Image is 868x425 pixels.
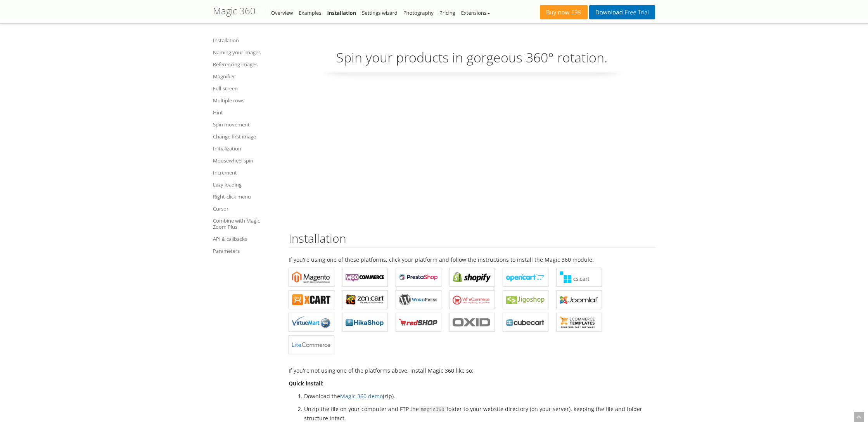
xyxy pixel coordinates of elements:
[556,313,602,332] a: Magic 360 for ecommerce Templates
[346,294,384,306] b: Magic 360 for Zen Cart
[289,268,334,287] a: Magic 360 for Magento
[213,204,279,213] a: Cursor
[304,404,655,423] li: Unzip the file on your computer and FTP the folder to your website directory (on your server), ke...
[213,72,279,81] a: Magnifier
[419,406,446,413] span: magic360
[289,255,655,264] p: If you're using one of these platforms, click your platform and follow the instructions to instal...
[292,271,331,283] b: Magic 360 for Magento
[556,290,602,309] a: Magic 360 for Joomla
[506,271,545,283] b: Magic 360 for OpenCart
[213,96,279,105] a: Multiple rows
[556,268,602,287] a: Magic 360 for CS-Cart
[506,294,545,306] b: Magic 360 for Jigoshop
[560,294,598,306] b: Magic 360 for Joomla
[439,9,455,16] a: Pricing
[399,271,438,283] b: Magic 360 for PrestaShop
[213,48,279,57] a: Naming your images
[623,9,649,16] span: Free Trial
[403,9,434,16] a: Photography
[560,316,598,328] b: Magic 360 for ecommerce Templates
[342,313,388,332] a: Magic 360 for HikaShop
[560,271,598,283] b: Magic 360 for CS-Cart
[396,313,441,332] a: Magic 360 for redSHOP
[340,392,383,400] a: Magic 360 demo
[449,290,495,309] a: Magic 360 for WP e-Commerce
[289,313,334,332] a: Magic 360 for VirtueMart
[503,313,548,332] a: Magic 360 for CubeCart
[289,380,323,387] strong: Quick install:
[449,313,495,332] a: Magic 360 for OXID
[453,294,491,306] b: Magic 360 for WP e-Commerce
[213,216,279,232] a: Combine with Magic Zoom Plus
[342,290,388,309] a: Magic 360 for Zen Cart
[213,120,279,129] a: Spin movement
[589,5,655,19] a: DownloadFree Trial
[213,60,279,69] a: Referencing images
[289,366,655,375] p: If you're not using one of the platforms above, install Magic 360 like so:
[503,268,548,287] a: Magic 360 for OpenCart
[289,48,655,73] p: Spin your products in gorgeous 360° rotation.
[213,132,279,141] a: Change first image
[292,294,331,306] b: Magic 360 for X-Cart
[213,168,279,177] a: Increment
[213,6,256,16] h1: Magic 360
[213,108,279,117] a: Hint
[213,180,279,189] a: Lazy loading
[271,9,293,16] a: Overview
[399,316,438,328] b: Magic 360 for redSHOP
[396,268,441,287] a: Magic 360 for PrestaShop
[506,316,545,328] b: Magic 360 for CubeCart
[213,246,279,256] a: Parameters
[540,5,588,19] a: Buy now£99
[569,9,581,16] span: £99
[289,232,655,247] h2: Installation
[342,268,388,287] a: Magic 360 for WooCommerce
[292,339,331,351] b: Magic 360 for LiteCommerce
[299,9,321,16] a: Examples
[213,36,279,45] a: Installation
[453,271,491,283] b: Magic 360 for Shopify
[213,192,279,201] a: Right-click menu
[327,9,356,16] a: Installation
[362,9,398,16] a: Settings wizard
[292,316,331,328] b: Magic 360 for VirtueMart
[449,268,495,287] a: Magic 360 for Shopify
[399,294,438,306] b: Magic 360 for WordPress
[304,392,655,401] li: Download the (zip).
[453,316,491,328] b: Magic 360 for OXID
[503,290,548,309] a: Magic 360 for Jigoshop
[213,234,279,244] a: API & callbacks
[346,271,384,283] b: Magic 360 for WooCommerce
[289,290,334,309] a: Magic 360 for X-Cart
[213,84,279,93] a: Full-screen
[346,316,384,328] b: Magic 360 for HikaShop
[213,144,279,153] a: Initialization
[461,9,490,16] a: Extensions
[289,335,334,354] a: Magic 360 for LiteCommerce
[396,290,441,309] a: Magic 360 for WordPress
[213,156,279,165] a: Mousewheel spin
